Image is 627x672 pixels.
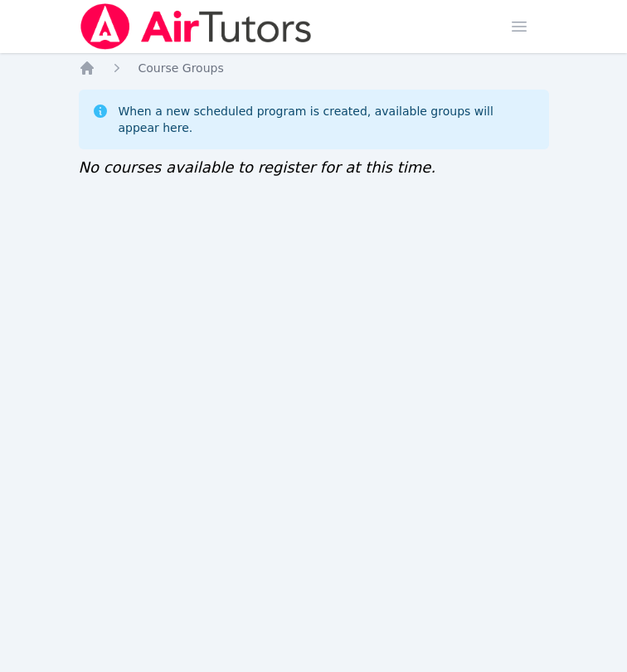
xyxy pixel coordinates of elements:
a: Course Groups [139,60,224,76]
span: No courses available to register for at this time. [79,158,436,176]
div: When a new scheduled program is created, available groups will appear here. [119,103,536,136]
span: Course Groups [139,61,224,75]
img: Air Tutors [79,3,313,50]
nav: Breadcrumb [79,60,549,76]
